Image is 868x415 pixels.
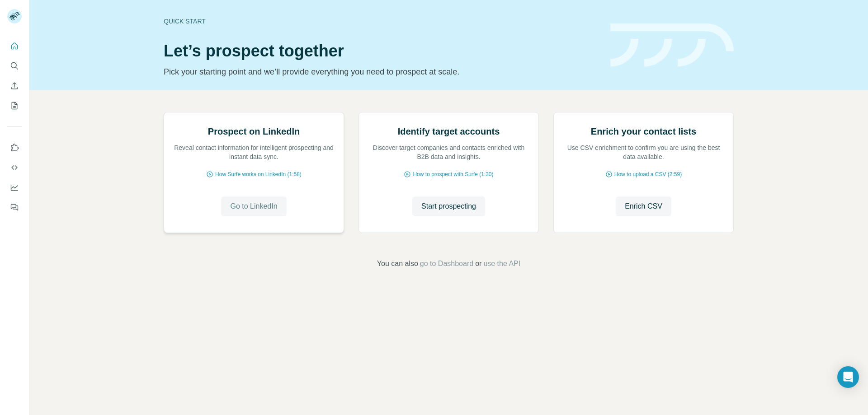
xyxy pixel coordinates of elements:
button: Dashboard [7,179,22,196]
h2: Enrich your contact lists [591,125,696,138]
img: banner [610,23,734,67]
div: Quick start [164,17,599,26]
button: Feedback [7,199,22,215]
span: How Surfe works on LinkedIn (1:58) [215,170,302,178]
span: or [475,258,481,269]
button: use the API [483,258,520,269]
div: Open Intercom Messenger [837,366,859,388]
p: Use CSV enrichment to confirm you are using the best data available. [563,143,724,161]
button: My lists [7,98,22,114]
button: Start prospecting [412,196,485,216]
button: Enrich CSV [7,78,22,94]
span: How to prospect with Surfe (1:30) [413,170,493,178]
h2: Identify target accounts [398,125,500,138]
p: Pick your starting point and we’ll provide everything you need to prospect at scale. [164,65,599,78]
button: Quick start [7,38,22,54]
button: Search [7,58,22,74]
span: You can also [377,258,418,269]
span: Start prospecting [421,201,476,212]
button: go to Dashboard [420,258,473,269]
span: Go to LinkedIn [230,201,277,212]
h2: Prospect on LinkedIn [208,125,300,138]
button: Enrich CSV [616,196,671,216]
span: Enrich CSV [625,201,662,212]
span: How to upload a CSV (2:59) [614,170,682,178]
button: Use Surfe on LinkedIn [7,140,22,156]
h1: Let’s prospect together [164,42,599,60]
p: Discover target companies and contacts enriched with B2B data and insights. [368,143,529,161]
p: Reveal contact information for intelligent prospecting and instant data sync. [173,143,335,161]
button: Use Surfe API [7,159,22,176]
button: Go to LinkedIn [221,196,286,216]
